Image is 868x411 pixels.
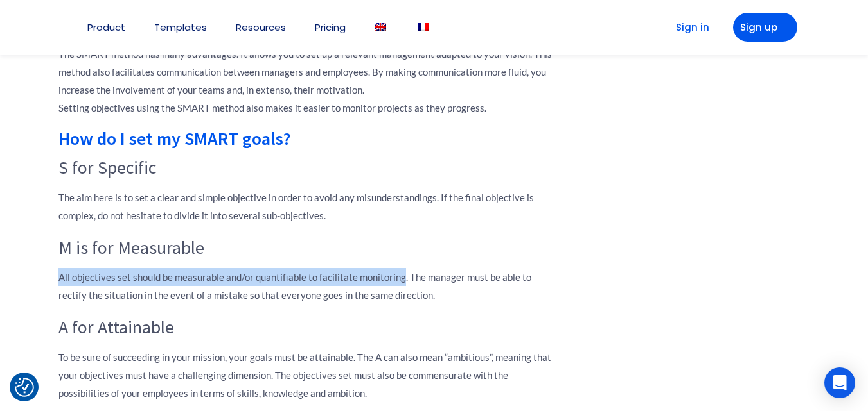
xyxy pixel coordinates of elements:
a: Sign up [733,13,797,42]
p: To be sure of succeeding in your mission, your goals must be attainable. The A can also mean “amb... [58,348,553,402]
button: Consent Preferences [15,378,34,397]
h3: A for Attainable [58,317,553,339]
div: Open Intercom Messenger [824,367,855,398]
p: The aim here is to set a clear and simple objective in order to avoid any misunderstandings. If t... [58,189,553,224]
img: French [418,23,429,31]
img: English [375,23,386,31]
a: Sign in [656,13,720,42]
a: Resources [236,22,286,32]
h3: S for Specific [58,157,553,179]
a: Pricing [315,22,346,32]
a: Product [87,22,125,32]
h2: How do I set my SMART goals? [58,130,553,147]
h3: M is for Measurable [58,237,553,259]
img: Revisit consent button [15,378,34,397]
a: Templates [154,22,207,32]
p: The SMART method has many advantages. It allows you to set up a relevant management adapted to yo... [58,45,553,117]
p: All objectives set should be measurable and/or quantifiable to facilitate monitoring. The manager... [58,268,553,304]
